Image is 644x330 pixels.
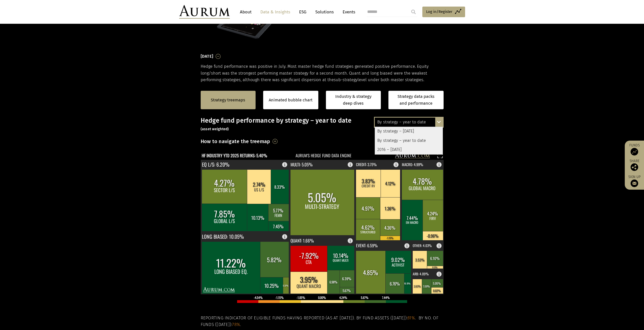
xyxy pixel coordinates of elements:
a: Events [340,7,355,17]
input: Submit [408,7,419,17]
h3: How to navigate the treemap [201,137,270,146]
div: By strategy – year to date [375,118,443,127]
div: 2016 – [DATE] [375,145,443,154]
div: By strategy – [DATE] [375,127,443,136]
img: Sign up to our newsletter [631,180,638,187]
a: About [237,7,254,17]
small: (asset weighted) [201,127,229,131]
img: Access Funds [631,148,638,156]
a: ESG [297,7,309,17]
p: Hedge fund performance was positive in July. Most master hedge fund strategies generated positive... [201,63,444,83]
img: Aurum [179,5,230,19]
a: Solutions [313,7,336,17]
a: Animated bubble chart [269,97,313,103]
a: Strategy treemaps [211,97,245,103]
img: Share this post [631,163,638,171]
span: Log in/Register [426,9,452,15]
h3: [DATE] [201,53,213,60]
h5: Reporting indicator of eligible funds having reported (as at [DATE]). By fund assets ([DATE]): . ... [201,315,444,328]
a: Industry & strategy deep dives [326,91,381,109]
h3: Hedge fund performance by strategy – year to date [201,117,444,132]
span: 81% [407,315,415,321]
span: sub-strategy [334,77,358,82]
div: Share [627,159,641,171]
div: By strategy – year to date [375,136,443,145]
a: Funds [627,143,641,156]
span: 78% [232,322,240,327]
a: Data & Insights [258,7,293,17]
a: Strategy data packs and performance [388,91,444,109]
a: Sign up [627,175,641,187]
a: Log in/Register [422,7,465,17]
